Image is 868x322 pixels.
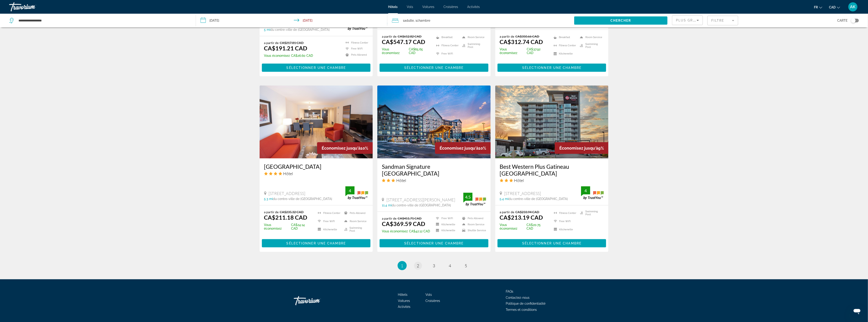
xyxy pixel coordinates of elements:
button: Check-in date: Sep 16, 2025 Check-out date: Sep 17, 2025 [196,14,387,27]
button: Sélectionner une chambre [380,64,488,72]
li: Fitness Center [434,43,460,49]
img: Hotel image [260,86,373,158]
span: Économisez jusqu'à [559,146,598,151]
li: Room Service [578,34,604,40]
button: Change currency [829,4,840,10]
a: Termes et conditions [506,308,537,312]
span: 5.3 mi [264,197,273,201]
a: Vols [407,5,413,9]
a: Croisières [425,299,440,303]
span: a partir de [382,34,396,38]
span: Voitures [398,299,410,303]
span: 11.4 mi [382,203,392,207]
div: 4 [345,188,354,193]
a: Hôtels [388,5,398,9]
div: 9% [555,142,608,154]
nav: Pagination [260,261,609,270]
a: Activités [398,305,410,309]
a: Sélectionner une chambre [380,65,488,70]
li: Breakfast [551,34,578,40]
span: Vous économisez [500,47,526,55]
span: FAQs [506,290,514,293]
div: 4 [581,188,590,193]
span: Vous économisez [264,54,290,57]
li: Kitchenette [434,229,460,233]
span: du centre-ville de [GEOGRAPHIC_DATA] [273,197,332,201]
div: 4 star Hotel [264,171,368,176]
li: Kitchenette [552,226,578,232]
div: 3 star Hotel [500,178,604,183]
del: CA$217.81 CAD [280,41,304,45]
li: Fitness Center [551,43,578,49]
span: 5.4 mi [500,197,509,201]
li: Shuttle Service [460,229,486,233]
p: CA$37.92 CAD [500,47,548,55]
a: Hôtels [398,293,407,296]
span: 3 [433,263,435,268]
button: Sélectionner une chambre [498,239,606,247]
li: Pets Allowed [460,216,486,220]
button: Chercher [574,16,667,25]
span: , 1 [414,17,430,24]
button: Sélectionner une chambre [380,239,488,247]
span: Vous économisez [382,47,408,55]
span: Sélectionner une chambre [287,66,346,70]
span: Vous économisez [264,223,290,230]
button: Toggle map [848,18,859,23]
span: Sélectionner une chambre [522,241,581,245]
div: 10% [317,142,373,154]
li: Swimming Pool [460,43,486,49]
span: Sélectionner une chambre [522,66,581,70]
span: a partir de [264,41,279,45]
span: 5 mi [264,28,271,31]
span: Contactez-nous [506,296,530,299]
span: Politique de confidentialité [506,302,546,306]
li: Free WiFi [343,47,368,51]
span: Croisières [444,5,458,9]
li: Room Service [342,218,368,224]
li: Kitchenette [551,51,578,57]
ins: CA$213.19 CAD [500,214,543,221]
h3: Best Western Plus Gatineau [GEOGRAPHIC_DATA] [500,163,604,177]
span: Vous économisez [500,223,526,230]
del: CA$233.94 CAD [516,210,540,214]
a: [GEOGRAPHIC_DATA] [264,163,368,170]
li: Kitchenette [315,226,342,232]
a: Sélectionner une chambre [262,65,371,70]
p: CA$26.60 CAD [264,54,313,57]
del: CA$612.82 CAD [398,34,422,38]
iframe: Bouton de lancement de la fenêtre de messagerie [850,304,864,318]
p: CA$20.75 CAD [500,223,548,230]
button: User Menu [847,2,859,12]
span: Hôtel [396,178,406,183]
img: trustyou-badge.svg [463,193,486,206]
span: a partir de [382,216,396,220]
span: 1 [403,17,414,24]
span: Activités [467,5,480,9]
del: CA$411.71 CAD [398,216,422,220]
a: Sélectionner une chambre [262,240,371,245]
li: Free WiFi [434,216,460,220]
li: Swimming Pool [342,226,368,232]
span: du centre-ville de [GEOGRAPHIC_DATA] [271,28,330,31]
ins: CA$369.59 CAD [382,220,425,227]
a: Sélectionner une chambre [498,240,606,245]
li: Fitness Center [315,210,342,216]
span: Sélectionner une chambre [404,66,464,70]
li: Breakfast [434,34,460,40]
span: Vous économisez [382,229,408,233]
span: Plus grandes économies [676,18,730,22]
li: Fitness Center [552,210,578,216]
del: CA$235.32 CAD [280,210,304,214]
button: Sélectionner une chambre [262,239,371,247]
div: 10% [435,142,491,154]
span: du centre-ville de [GEOGRAPHIC_DATA] [509,197,568,201]
span: [STREET_ADDRESS] [269,191,305,196]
